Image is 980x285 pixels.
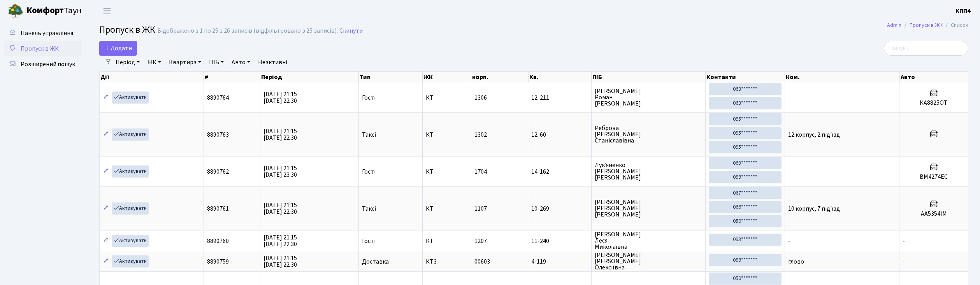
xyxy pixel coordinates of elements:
span: КТ [426,132,468,138]
span: [PERSON_NAME] Роман [PERSON_NAME] [595,88,702,107]
span: 8890759 [207,257,229,266]
span: [DATE] 21:15 [DATE] 22:30 [263,90,297,105]
span: 12 корпус, 2 під'їзд [788,130,840,139]
a: Активувати [112,202,149,215]
span: - [788,93,790,102]
th: Кв. [529,72,592,83]
div: Відображено з 1 по 25 з 26 записів (відфільтровано з 25 записів). [157,27,338,35]
a: Admin [887,21,901,29]
span: 11-240 [531,238,588,244]
span: - [903,237,905,245]
span: 1306 [474,93,487,102]
span: Панель управління [21,29,73,37]
th: Авто [900,72,969,83]
th: Ком. [785,72,899,83]
span: КТ [426,169,468,175]
a: Активувати [112,255,149,267]
button: Переключити навігацію [97,4,117,17]
span: Лук'яненко [PERSON_NAME] [PERSON_NAME] [595,162,702,181]
span: 8890760 [207,237,229,245]
span: [DATE] 21:15 [DATE] 23:30 [263,164,297,179]
th: корп. [471,72,529,83]
span: Гості [362,169,376,175]
a: Додати [99,41,137,56]
h5: ВМ4274ЕС [903,173,965,181]
th: Період [260,72,359,83]
th: ПІБ [592,72,706,83]
span: 4-119 [531,259,588,265]
span: Гості [362,238,376,244]
span: - [788,167,790,176]
span: 00603 [474,257,490,266]
span: КТ3 [426,259,468,265]
a: Активувати [112,128,149,141]
span: Таун [26,4,82,18]
th: # [204,72,260,83]
b: Комфорт [26,4,64,17]
span: [DATE] 21:15 [DATE] 22:30 [263,254,297,269]
span: Гості [362,95,376,101]
nav: breadcrumb [875,17,980,33]
a: Активувати [112,91,149,104]
span: [PERSON_NAME] [PERSON_NAME] Олексіївна [595,252,702,271]
input: Пошук... [884,41,968,56]
span: КТ [426,238,468,244]
span: 12-211 [531,95,588,101]
a: КПП4 [955,6,971,16]
span: Реброва [PERSON_NAME] Станіславівна [595,125,702,144]
li: Список [943,21,968,30]
th: Дії [100,72,204,83]
a: ПІБ [206,56,227,69]
h5: AA5354IM [903,210,965,218]
span: КТ [426,95,468,101]
a: Пропуск в ЖК [910,21,943,29]
span: 1207 [474,237,487,245]
span: 8890764 [207,93,229,102]
span: Таксі [362,206,376,212]
span: - [788,237,790,245]
span: Пропуск в ЖК [99,23,155,37]
span: 10-269 [531,206,588,212]
span: 1704 [474,167,487,176]
span: 14-162 [531,169,588,175]
a: Неактивні [255,56,290,69]
b: КПП4 [955,7,971,15]
span: - [903,257,905,266]
span: Додати [104,44,132,53]
span: 8890763 [207,130,229,139]
span: 8890762 [207,167,229,176]
span: 1302 [474,130,487,139]
span: КТ [426,206,468,212]
span: [PERSON_NAME] Леся Миколаївна [595,231,702,250]
th: Контакти [706,72,785,83]
img: logo.png [8,3,23,19]
span: 8890761 [207,204,229,213]
span: глово [788,257,804,266]
a: Скинути [339,27,363,35]
th: Тип [359,72,423,83]
span: [DATE] 21:15 [DATE] 22:30 [263,201,297,216]
span: [PERSON_NAME] [PERSON_NAME] [PERSON_NAME] [595,199,702,218]
a: Авто [228,56,253,69]
span: 1107 [474,204,487,213]
span: 12-60 [531,132,588,138]
a: Активувати [112,165,149,178]
th: ЖК [423,72,471,83]
a: Пропуск в ЖК [4,41,82,56]
a: ЖК [144,56,164,69]
span: Розширений пошук [21,60,75,69]
a: Розширений пошук [4,56,82,72]
span: Таксі [362,132,376,138]
span: Доставка [362,259,389,265]
a: Квартира [166,56,204,69]
a: Панель управління [4,25,82,41]
span: 10 корпус, 7 під'їзд [788,204,840,213]
span: Пропуск в ЖК [21,44,59,53]
a: Активувати [112,235,149,247]
span: [DATE] 21:15 [DATE] 22:30 [263,233,297,248]
a: Період [112,56,143,69]
h5: КА8825ОТ [903,99,965,107]
span: [DATE] 21:15 [DATE] 22:30 [263,127,297,142]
